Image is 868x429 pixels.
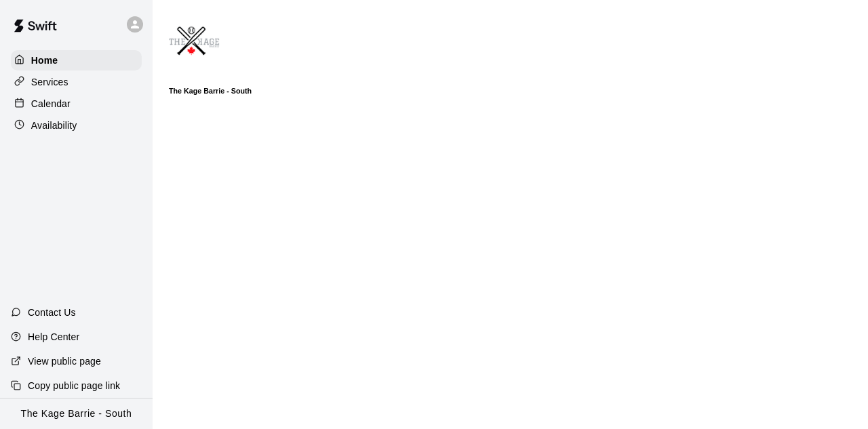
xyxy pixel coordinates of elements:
h6: The Kage Barrie - South [169,87,852,95]
p: Contact Us [28,306,76,319]
a: Calendar [11,94,142,114]
p: Availability [31,119,77,132]
a: Availability [11,115,142,136]
p: Help Center [28,330,79,344]
p: Calendar [31,97,71,110]
p: View public page [28,354,101,368]
p: The Kage Barrie - South [21,407,132,421]
img: The Kage Barrie - South logo [169,16,220,67]
a: Services [11,72,142,92]
a: Home [11,50,142,70]
p: Services [31,75,68,89]
p: Home [31,54,58,67]
p: Copy public page link [28,379,120,392]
